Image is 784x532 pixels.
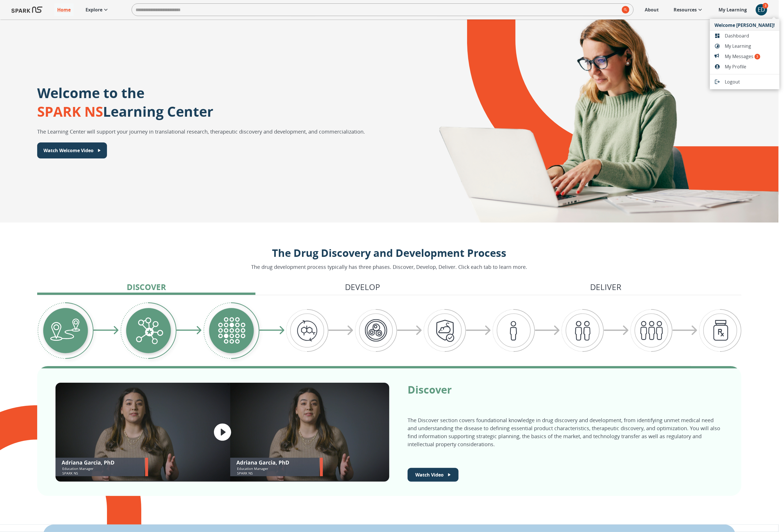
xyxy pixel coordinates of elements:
span: 3 [755,54,760,59]
span: Dashboard [725,32,775,39]
span: Logout [725,78,775,85]
li: Welcome [PERSON_NAME]! [710,19,779,31]
span: My Profile [725,63,775,70]
span: My Messages [725,53,775,60]
span: My Learning [725,43,775,49]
